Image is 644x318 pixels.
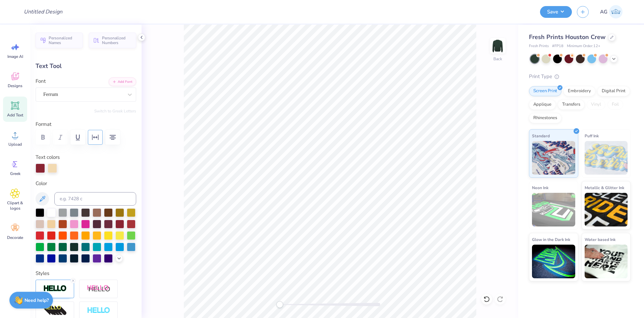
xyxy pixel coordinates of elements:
[94,108,136,114] button: Switch to Greek Letters
[7,54,23,59] span: Image AI
[109,77,136,86] button: Add Font
[493,56,502,62] div: Back
[585,245,628,278] img: Water based Ink
[4,200,26,211] span: Clipart & logos
[36,33,83,48] button: Personalized Names
[597,5,626,19] a: AG
[87,285,110,293] img: Shadow
[532,236,570,243] span: Glow in the Dark Ink
[532,132,550,139] span: Standard
[529,33,605,41] span: Fresh Prints Houston Crew
[7,235,23,240] span: Decorate
[540,6,572,18] button: Save
[276,301,283,308] div: Accessibility label
[36,153,60,161] label: Text colors
[8,142,22,147] span: Upload
[491,39,504,52] img: Back
[558,100,585,110] div: Transfers
[529,113,561,123] div: Rhinestones
[7,112,23,118] span: Add Text
[563,86,595,96] div: Embroidery
[532,245,575,278] img: Glow in the Dark Ink
[585,141,628,175] img: Puff Ink
[43,305,67,316] img: 3D Illusion
[567,43,600,49] span: Minimum Order: 12 +
[36,77,46,85] label: Font
[532,193,575,226] img: Neon Ink
[609,5,623,19] img: Aljosh Eyron Garcia
[585,184,624,191] span: Metallic & Glitter Ink
[54,192,136,206] input: e.g. 7428 c
[529,86,561,96] div: Screen Print
[36,120,136,128] label: Format
[102,36,132,45] span: Personalized Numbers
[532,184,548,191] span: Neon Ink
[529,100,556,110] div: Applique
[36,180,136,187] label: Color
[18,5,68,19] input: Untitled Design
[36,270,49,277] label: Styles
[585,132,599,139] span: Puff Ink
[36,62,136,71] div: Text Tool
[529,43,549,49] span: Fresh Prints
[24,297,49,304] strong: Need help?
[89,33,136,48] button: Personalized Numbers
[49,36,79,45] span: Personalized Names
[8,83,22,89] span: Designs
[43,285,67,292] img: Stroke
[607,100,623,110] div: Foil
[585,193,628,226] img: Metallic & Glitter Ink
[552,43,563,49] span: # FP18
[529,73,631,80] div: Print Type
[587,100,605,110] div: Vinyl
[87,307,110,315] img: Negative Space
[600,8,607,16] span: AG
[532,141,575,175] img: Standard
[585,236,615,243] span: Water based Ink
[10,171,20,176] span: Greek
[597,86,630,96] div: Digital Print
